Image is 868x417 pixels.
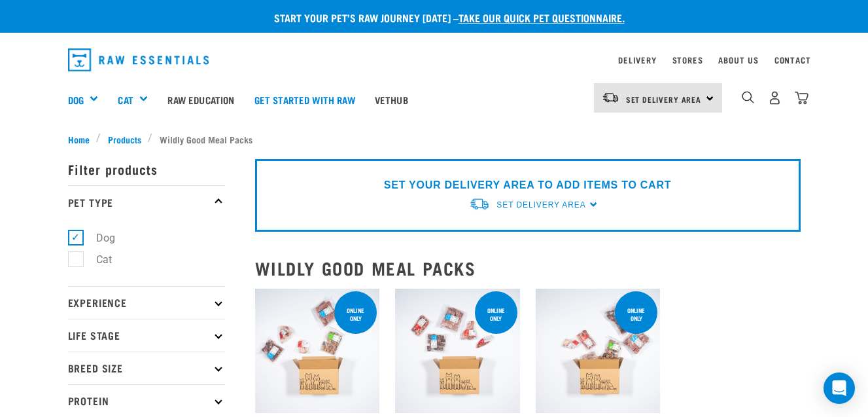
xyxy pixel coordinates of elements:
[459,14,625,20] a: take our quick pet questionnaire.
[615,300,657,328] div: Online Only
[68,286,225,319] p: Experience
[626,97,702,101] span: Set Delivery Area
[75,251,117,268] label: Cat
[334,300,377,328] div: Online Only
[101,132,148,146] a: Products
[672,58,703,62] a: Stores
[536,289,661,414] img: Puppy 0 2sec
[742,91,754,103] img: home-icon-1@2x.png
[245,73,365,126] a: Get started with Raw
[158,73,244,126] a: Raw Education
[255,258,801,278] h2: Wildly Good Meal Packs
[824,372,855,404] div: Open Intercom Messenger
[255,289,380,414] img: Dog 0 2sec
[618,58,656,62] a: Delivery
[774,58,811,62] a: Contact
[118,92,133,107] a: Cat
[68,132,801,146] nav: breadcrumbs
[602,92,619,103] img: van-moving.png
[68,48,209,71] img: Raw Essentials Logo
[68,185,225,218] p: Pet Type
[384,177,671,193] p: SET YOUR DELIVERY AREA TO ADD ITEMS TO CART
[469,197,490,211] img: van-moving.png
[365,73,418,126] a: Vethub
[475,300,517,328] div: Online Only
[496,200,585,209] span: Set Delivery Area
[395,289,520,414] img: Dog Novel 0 2sec
[68,153,225,185] p: Filter products
[58,43,811,77] nav: dropdown navigation
[68,132,97,146] a: Home
[768,91,782,105] img: user.png
[68,92,84,107] a: Dog
[795,91,808,105] img: home-icon@2x.png
[108,132,141,146] span: Products
[75,230,120,246] label: Dog
[68,319,225,352] p: Life Stage
[68,384,225,417] p: Protein
[68,352,225,384] p: Breed Size
[718,58,758,62] a: About Us
[68,132,90,146] span: Home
